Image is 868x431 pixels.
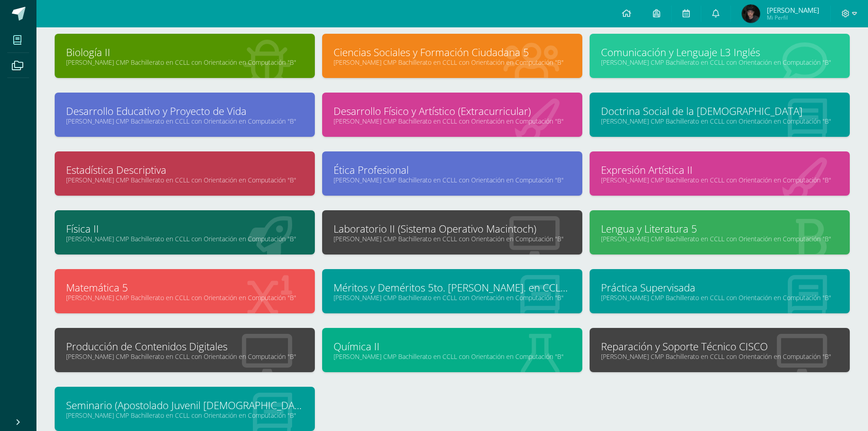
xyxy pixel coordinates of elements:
[601,176,838,184] a: [PERSON_NAME] CMP Bachillerato en CCLL con Orientación en Computación "B"
[334,352,571,361] a: [PERSON_NAME] CMP Bachillerato en CCLL con Orientación en Computación "B"
[66,411,303,420] a: [PERSON_NAME] CMP Bachillerato en CCLL con Orientación en Computación "B"
[601,222,838,236] a: Lengua y Literatura 5
[334,163,571,177] a: Ética Profesional
[66,352,303,361] a: [PERSON_NAME] CMP Bachillerato en CCLL con Orientación en Computación "B"
[334,45,571,59] a: Ciencias Sociales y Formación Ciudadana 5
[767,5,819,15] span: [PERSON_NAME]
[334,293,571,302] a: [PERSON_NAME] CMP Bachillerato en CCLL con Orientación en Computación "B"
[601,45,838,59] a: Comunicación y Lenguaje L3 Inglés
[601,104,838,118] a: Doctrina Social de la [DEMOGRAPHIC_DATA]
[66,176,303,184] a: [PERSON_NAME] CMP Bachillerato en CCLL con Orientación en Computación "B"
[334,234,571,243] a: [PERSON_NAME] CMP Bachillerato en CCLL con Orientación en Computación "B"
[601,163,838,177] a: Expresión Artística II
[334,58,571,67] a: [PERSON_NAME] CMP Bachillerato en CCLL con Orientación en Computación "B"
[601,293,838,302] a: [PERSON_NAME] CMP Bachillerato en CCLL con Orientación en Computación "B"
[66,234,303,243] a: [PERSON_NAME] CMP Bachillerato en CCLL con Orientación en Computación "B"
[334,280,571,295] a: Méritos y Deméritos 5to. [PERSON_NAME]. en CCLL. "B"
[334,176,571,184] a: [PERSON_NAME] CMP Bachillerato en CCLL con Orientación en Computación "B"
[66,222,303,236] a: Física II
[767,14,819,21] span: Mi Perfil
[742,5,760,23] img: d723f480a93857577efc22627a0b9ad7.png
[66,117,303,125] a: [PERSON_NAME] CMP Bachillerato en CCLL con Orientación en Computación "B"
[66,398,303,412] a: Seminario (Apostolado Juvenil [DEMOGRAPHIC_DATA] -AJS)
[334,339,571,353] a: Química II
[66,58,303,67] a: [PERSON_NAME] CMP Bachillerato en CCLL con Orientación en Computación "B"
[334,222,571,236] a: Laboratorio II (Sistema Operativo Macintoch)
[66,45,303,59] a: Biología II
[66,280,303,295] a: Matemática 5
[334,104,571,118] a: Desarrollo Físico y Artístico (Extracurricular)
[334,117,571,125] a: [PERSON_NAME] CMP Bachillerato en CCLL con Orientación en Computación "B"
[66,163,303,177] a: Estadística Descriptiva
[66,293,303,302] a: [PERSON_NAME] CMP Bachillerato en CCLL con Orientación en Computación "B"
[66,339,303,353] a: Producción de Contenidos Digitales
[601,339,838,353] a: Reparación y Soporte Técnico CISCO
[601,234,838,243] a: [PERSON_NAME] CMP Bachillerato en CCLL con Orientación en Computación "B"
[601,58,838,67] a: [PERSON_NAME] CMP Bachillerato en CCLL con Orientación en Computación "B"
[601,280,838,295] a: Práctica Supervisada
[601,352,838,361] a: [PERSON_NAME] CMP Bachillerato en CCLL con Orientación en Computación "B"
[66,104,303,118] a: Desarrollo Educativo y Proyecto de Vida
[601,117,838,125] a: [PERSON_NAME] CMP Bachillerato en CCLL con Orientación en Computación "B"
